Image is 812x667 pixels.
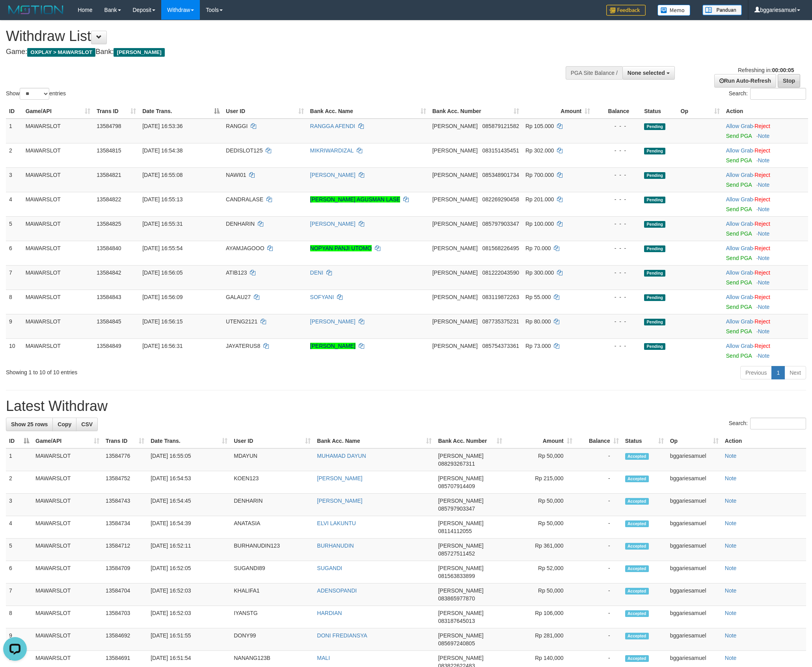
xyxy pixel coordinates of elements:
[625,520,649,527] span: Accepted
[726,245,753,251] a: Allow Grab
[725,587,737,594] a: Note
[6,338,22,363] td: 10
[667,539,722,561] td: bggariesamuel
[432,221,478,227] span: [PERSON_NAME]
[97,245,121,251] span: 13584840
[147,471,231,494] td: [DATE] 16:54:53
[310,245,372,251] a: NOPYAN PANJI UTOMO
[102,434,147,448] th: Trans ID: activate to sort column ascending
[97,147,121,154] span: 13584815
[142,245,183,251] span: [DATE] 16:55:54
[22,241,94,265] td: MAWARSLOT
[505,539,575,561] td: Rp 361,000
[102,494,147,516] td: 13584743
[758,182,770,188] a: Note
[750,88,806,100] input: Search:
[6,418,53,431] a: Show 25 rows
[525,147,554,154] span: Rp 302.000
[429,104,522,119] th: Bank Acc. Number: activate to sort column ascending
[596,220,638,228] div: - - -
[432,318,478,325] span: [PERSON_NAME]
[575,494,622,516] td: -
[310,269,323,276] a: DENI
[6,88,66,100] label: Show entries
[622,434,667,448] th: Status: activate to sort column ascending
[644,245,665,252] span: Pending
[505,448,575,471] td: Rp 50,000
[725,543,737,549] a: Note
[58,421,71,427] span: Copy
[644,343,665,350] span: Pending
[310,172,356,178] a: [PERSON_NAME]
[142,172,183,178] span: [DATE] 16:55:08
[754,147,770,154] a: Reject
[754,245,770,251] a: Reject
[22,167,94,192] td: MAWARSLOT
[771,366,785,379] a: 1
[6,167,22,192] td: 3
[231,471,314,494] td: KOEN123
[625,498,649,505] span: Accepted
[726,196,753,203] a: Allow Grab
[226,147,263,154] span: DEDISLOT125
[758,230,770,237] a: Note
[725,475,737,481] a: Note
[6,434,32,448] th: ID: activate to sort column descending
[482,343,519,349] span: Copy 085754373361 to clipboard
[226,245,264,251] span: AYAMJAGOOO
[778,74,800,87] a: Stop
[114,48,164,57] span: [PERSON_NAME]
[726,245,754,251] span: ·
[102,516,147,539] td: 13584734
[97,196,121,203] span: 13584822
[525,343,551,349] span: Rp 73.000
[32,539,102,561] td: MAWARSLOT
[6,104,22,119] th: ID
[97,221,121,227] span: 13584825
[566,66,622,80] div: PGA Site Balance /
[758,279,770,286] a: Note
[505,471,575,494] td: Rp 215,000
[726,206,752,212] a: Send PGA
[723,167,808,192] td: ·
[758,133,770,139] a: Note
[97,343,121,349] span: 13584849
[317,632,367,639] a: DONI FREDIANSYA
[97,294,121,300] span: 13584843
[97,123,121,129] span: 13584798
[723,241,808,265] td: ·
[758,157,770,163] a: Note
[438,543,483,549] span: [PERSON_NAME]
[729,88,806,100] label: Search:
[644,294,665,301] span: Pending
[32,448,102,471] td: MAWARSLOT
[317,565,342,571] a: SUGANDI
[644,319,665,325] span: Pending
[723,338,808,363] td: ·
[310,123,355,129] a: RANGGA AFENDI
[32,471,102,494] td: MAWARSLOT
[97,269,121,276] span: 13584842
[317,453,366,459] a: MUHAMAD DAYUN
[6,28,533,44] h1: Withdraw List
[723,119,808,143] td: ·
[438,528,472,534] span: Copy 08114112055 to clipboard
[6,314,22,338] td: 9
[723,104,808,119] th: Action
[102,539,147,561] td: 13584712
[667,471,722,494] td: bggariesamuel
[231,539,314,561] td: BURHANUDIN123
[738,67,794,73] span: Refreshing in:
[725,610,737,616] a: Note
[723,290,808,314] td: ·
[729,418,806,429] label: Search:
[482,196,519,203] span: Copy 082269290458 to clipboard
[725,498,737,504] a: Note
[667,448,722,471] td: bggariesamuel
[231,516,314,539] td: ANATASIA
[726,147,753,154] a: Allow Grab
[725,565,737,571] a: Note
[657,5,691,16] img: Button%20Memo.svg
[714,74,776,87] a: Run Auto-Refresh
[11,421,48,427] span: Show 25 rows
